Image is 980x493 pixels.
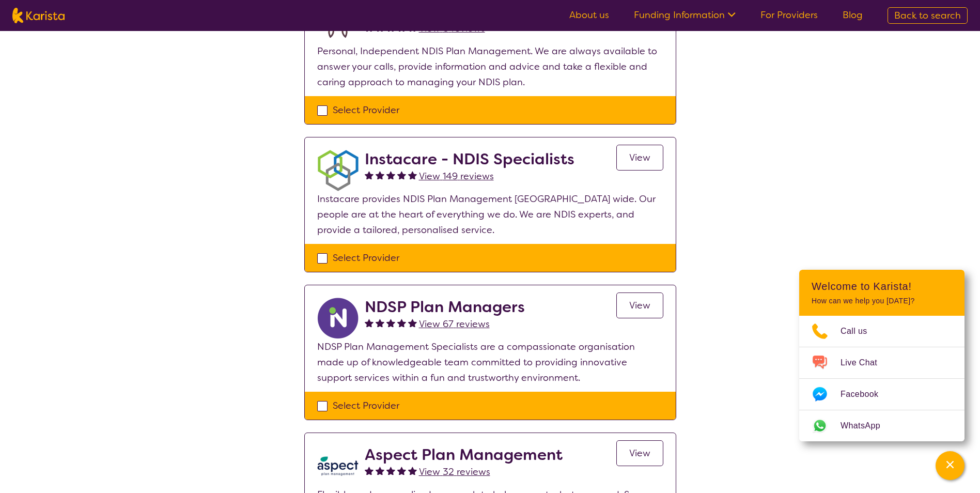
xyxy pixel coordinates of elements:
img: obkhna0zu27zdd4ubuus.png [317,150,359,191]
a: Web link opens in a new tab. [799,410,965,441]
img: ryxpuxvt8mh1enfatjpo.png [317,298,359,339]
img: Karista logo [12,8,65,23]
span: View [629,299,650,312]
img: fullstar [386,171,395,179]
img: fullstar [386,318,395,327]
button: Channel Menu [936,451,965,480]
img: fullstar [376,318,384,327]
img: fullstar [365,171,374,179]
h2: Instacare - NDIS Specialists [365,150,574,168]
h2: Aspect Plan Management [365,445,563,464]
img: fullstar [397,318,406,327]
img: fullstar [397,466,406,475]
p: Instacare provides NDIS Plan Management [GEOGRAPHIC_DATA] wide. Our people are at the heart of ev... [317,191,663,238]
span: View 149 reviews [419,170,494,182]
img: fullstar [376,171,384,179]
div: Channel Menu [799,270,965,441]
p: How can we help you [DATE]? [812,297,952,305]
span: View 32 reviews [419,466,490,478]
ul: Choose channel [799,316,965,441]
img: fullstar [386,466,395,475]
img: fullstar [365,466,374,475]
span: WhatsApp [841,418,893,434]
span: View [629,447,650,459]
a: View 32 reviews [419,464,490,480]
img: fullstar [365,318,374,327]
span: Facebook [841,387,891,402]
img: lkb8hqptqmnl8bp1urdw.png [317,445,359,487]
h2: NDSP Plan Managers [365,298,525,316]
img: fullstar [376,466,384,475]
span: Call us [841,323,880,339]
a: View 67 reviews [419,316,490,332]
a: Back to search [888,7,968,24]
img: fullstar [397,171,406,179]
span: Live Chat [841,355,890,371]
img: fullstar [408,171,417,179]
a: View [616,292,663,318]
a: View [616,145,663,171]
a: View 149 reviews [419,168,494,184]
img: fullstar [408,318,417,327]
h2: Welcome to Karista! [812,280,952,292]
a: View [616,440,663,466]
p: NDSP Plan Management Specialists are a compassionate organisation made up of knowledgeable team c... [317,339,663,386]
span: View 67 reviews [419,318,490,330]
a: For Providers [760,9,818,21]
img: fullstar [408,466,417,475]
a: Blog [843,9,863,21]
p: Personal, Independent NDIS Plan Management. We are always available to answer your calls, provide... [317,43,663,90]
span: View [629,151,650,164]
a: About us [569,9,609,21]
a: Funding Information [634,9,736,21]
span: Back to search [894,9,961,22]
